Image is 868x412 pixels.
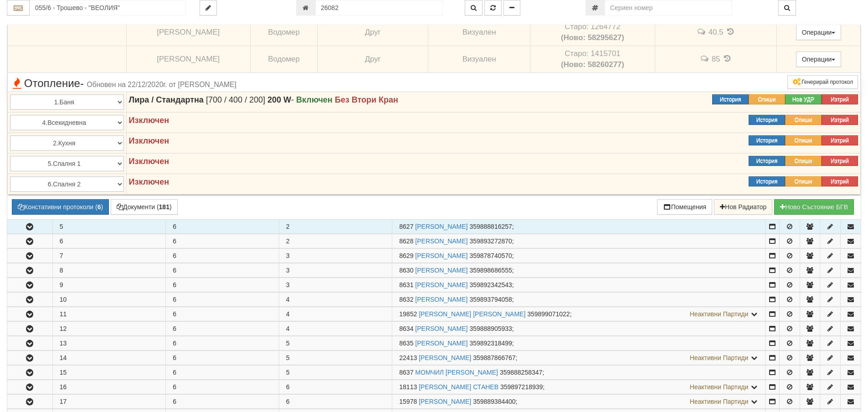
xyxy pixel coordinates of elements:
[500,383,543,391] span: 359897218939
[10,77,236,89] span: Отопление
[415,252,467,259] a: [PERSON_NAME]
[822,176,858,186] button: Изтрий
[286,223,290,230] span: 2
[296,95,333,104] strong: Включен
[415,296,467,303] a: [PERSON_NAME]
[166,380,279,394] td: 6
[469,237,512,245] span: 359893272870
[530,19,655,46] td: Устройство със сериен номер 1264772 беше подменено от устройство със сериен номер 58295627
[469,223,512,230] span: 359888816257
[129,95,204,104] strong: Лира / Стандартна
[286,325,290,332] span: 4
[399,267,413,274] span: Партида №
[392,263,765,278] td: ;
[52,220,166,234] td: 5
[500,369,542,376] span: 359888258347
[714,199,772,215] button: Нов Радиатор
[785,115,822,125] button: Опиши
[690,310,749,318] span: Неактивни Партиди
[473,354,515,361] span: 359887866767
[415,267,467,274] a: [PERSON_NAME]
[52,234,166,248] td: 6
[415,369,498,376] a: МОМЧИЛ [PERSON_NAME]
[749,176,785,186] button: История
[166,263,279,278] td: 6
[392,322,765,336] td: ;
[392,395,765,409] td: ;
[392,380,765,394] td: ;
[561,60,624,69] b: (Ново: 58260277)
[392,336,765,350] td: ;
[749,135,785,145] button: История
[657,199,713,215] button: Помещения
[419,383,498,391] a: [PERSON_NAME] СТАНЕВ
[796,25,842,40] button: Операции
[561,33,624,42] b: (Ново: 58295627)
[129,116,169,125] strong: Изключен
[157,28,220,36] span: [PERSON_NAME]
[785,94,822,104] button: Нов УДР
[52,293,166,307] td: 10
[111,199,178,215] button: Документи (181)
[286,310,290,318] span: 4
[469,340,512,347] span: 359892318499
[469,281,512,288] span: 359892342543
[206,95,265,104] span: [700 / 400 / 200]
[286,267,290,274] span: 3
[392,278,765,292] td: ;
[399,383,417,391] span: Партида №
[690,383,749,391] span: Неактивни Партиди
[52,322,166,336] td: 12
[428,19,530,46] td: Визуален
[267,95,291,104] strong: 200 W
[157,55,220,63] span: [PERSON_NAME]
[399,325,413,332] span: Партида №
[250,46,317,72] td: Водомер
[419,310,525,318] a: [PERSON_NAME] [PERSON_NAME]
[166,395,279,409] td: 6
[399,310,417,318] span: Партида №
[699,54,711,63] span: История на забележките
[690,354,749,361] span: Неактивни Партиди
[785,156,822,166] button: Опиши
[399,237,413,245] span: Партида №
[286,237,290,245] span: 2
[52,336,166,350] td: 13
[419,398,471,405] a: [PERSON_NAME]
[785,135,822,145] button: Опиши
[399,354,417,361] span: Партида №
[286,340,290,347] span: 5
[392,220,765,234] td: ;
[286,252,290,259] span: 3
[696,27,708,36] span: История на забележките
[129,136,169,145] strong: Изключен
[469,296,512,303] span: 359893794058
[469,267,512,274] span: 359898686555
[318,46,428,72] td: Друг
[749,156,785,166] button: История
[469,325,512,332] span: 359888905933
[399,398,417,405] span: Партида №
[785,176,822,186] button: Опиши
[822,156,858,166] button: Изтрий
[419,354,471,361] a: [PERSON_NAME]
[392,234,765,248] td: ;
[52,278,166,292] td: 9
[712,55,720,63] span: 85
[52,249,166,263] td: 7
[166,278,279,292] td: 6
[98,203,101,211] b: 6
[52,395,166,409] td: 17
[415,237,467,245] a: [PERSON_NAME]
[749,115,785,125] button: История
[166,336,279,350] td: 6
[690,398,749,405] span: Неактивни Партиди
[415,325,467,332] a: [PERSON_NAME]
[286,383,290,391] span: 6
[392,307,765,321] td: ;
[166,249,279,263] td: 6
[159,203,169,211] b: 181
[774,199,854,215] button: Новo Състояние БГВ
[52,263,166,278] td: 8
[469,252,512,259] span: 359878740570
